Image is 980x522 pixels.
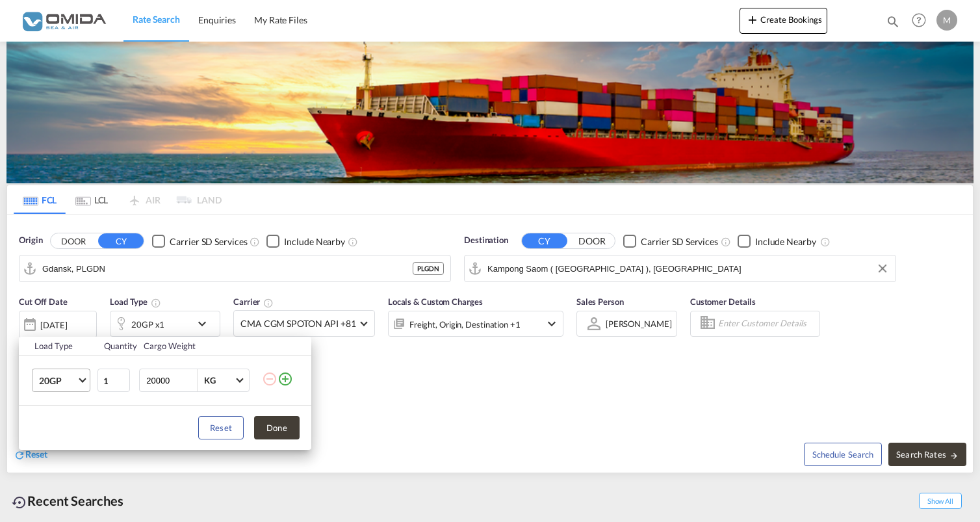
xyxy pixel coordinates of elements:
button: Reset [198,416,244,439]
span: 20GP [39,374,77,387]
th: Load Type [19,337,96,356]
input: Qty [97,369,130,392]
button: Done [254,416,300,439]
md-select: Choose: 20GP [32,369,90,392]
input: Enter Weight [145,369,197,391]
div: KG [204,375,216,385]
md-icon: icon-minus-circle-outline [262,371,277,387]
md-icon: icon-plus-circle-outline [277,371,293,387]
th: Quantity [96,337,136,356]
div: Cargo Weight [144,340,254,352]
